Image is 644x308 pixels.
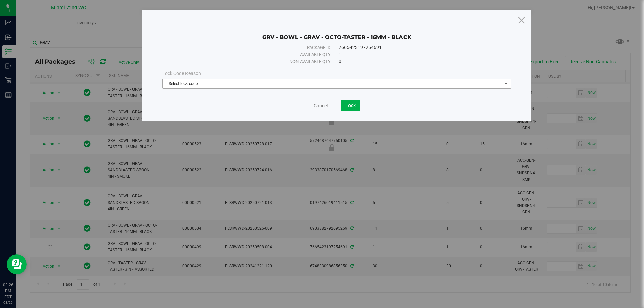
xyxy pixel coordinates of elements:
[314,102,328,109] a: Cancel
[339,58,496,65] div: 0
[177,44,331,51] div: Package ID
[162,24,511,41] div: GRV - BOWL - GRAV - OCTO-TASTER - 16MM - BLACK
[339,44,496,51] div: 7665423197254691
[341,100,360,111] button: Lock
[177,58,331,65] div: Non-available qty
[339,51,496,58] div: 1
[502,79,511,88] span: select
[162,71,201,76] span: Lock Code Reason
[345,103,356,108] span: Lock
[177,51,331,58] div: Available qty
[163,79,502,88] span: Select lock code
[7,254,27,274] iframe: Resource center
